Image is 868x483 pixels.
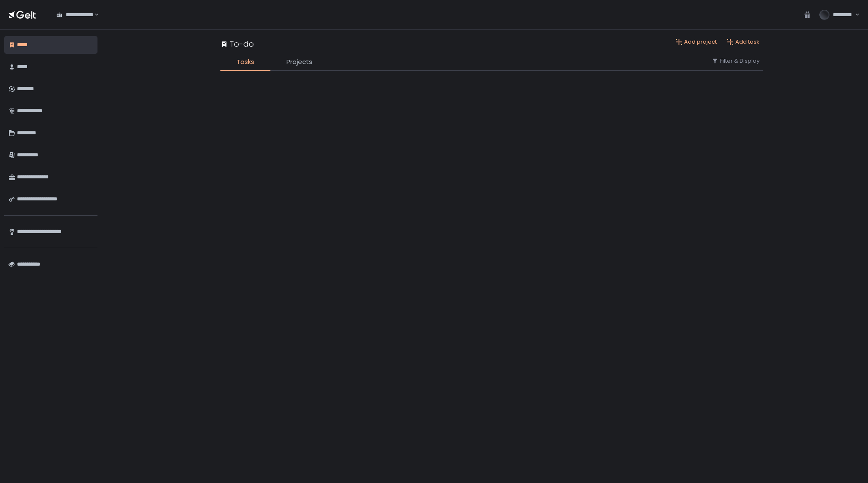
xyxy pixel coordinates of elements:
[93,11,94,19] input: Search for option
[220,38,254,50] div: To-do
[51,6,99,24] div: Search for option
[727,38,759,46] button: Add task
[712,57,759,65] button: Filter & Display
[676,38,717,46] button: Add project
[287,57,312,67] span: Projects
[236,57,254,67] span: Tasks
